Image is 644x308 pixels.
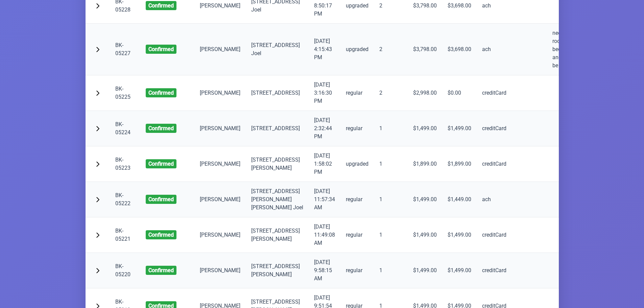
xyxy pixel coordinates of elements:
td: ach [477,24,512,75]
td: 2 [374,75,408,111]
td: [STREET_ADDRESS] [246,111,309,146]
a: BK-05223 [115,157,130,171]
td: [DATE] 3:16:30 PM [309,75,340,111]
td: [STREET_ADDRESS] [246,75,309,111]
a: BK-05225 [115,86,130,100]
td: [DATE] 11:57:34 AM [309,182,340,217]
td: 1 [374,182,408,217]
td: 1 [374,217,408,253]
td: $3,798.00 [408,24,442,75]
a: BK-05220 [115,263,130,278]
td: $1,499.00 [408,253,442,288]
td: $1,499.00 [442,217,477,253]
a: BK-05221 [115,228,130,242]
td: 2 [374,24,408,75]
td: [STREET_ADDRESS][PERSON_NAME] [246,253,309,288]
a: BK-05222 [115,192,130,207]
td: [PERSON_NAME] [194,75,246,111]
td: [STREET_ADDRESS][PERSON_NAME] [246,146,309,182]
td: [PERSON_NAME] [194,253,246,288]
td: creditCard [477,75,512,111]
td: creditCard [477,146,512,182]
td: [PERSON_NAME] [194,146,246,182]
span: confirmed [146,195,176,204]
td: $1,499.00 [442,253,477,288]
td: regular [340,253,374,288]
span: confirmed [146,45,176,54]
span: confirmed [146,266,176,275]
td: $1,899.00 [408,146,442,182]
span: confirmed [146,1,176,10]
span: confirmed [146,230,176,239]
td: $1,499.00 [442,111,477,146]
td: [PERSON_NAME] [194,111,246,146]
td: [DATE] 2:32:44 PM [309,111,340,146]
td: $1,899.00 [442,146,477,182]
td: creditCard [477,111,512,146]
a: BK-05224 [115,121,130,136]
td: [DATE] 4:15:43 PM [309,24,340,75]
td: regular [340,217,374,253]
td: [DATE] 11:49:08 AM [309,217,340,253]
td: [PERSON_NAME] [194,24,246,75]
td: regular [340,75,374,111]
td: creditCard [477,217,512,253]
td: [STREET_ADDRESS] [PERSON_NAME] [246,217,309,253]
td: [PERSON_NAME] [194,182,246,217]
td: $1,499.00 [408,217,442,253]
td: need a private room with just 2 beds if possible, and it should not be so far [547,24,598,75]
td: [DATE] 9:58:15 AM [309,253,340,288]
a: BK-05227 [115,42,130,56]
td: $0.00 [442,75,477,111]
td: [STREET_ADDRESS] Joel [246,24,309,75]
td: [PERSON_NAME] [194,217,246,253]
td: $2,998.00 [408,75,442,111]
td: $1,499.00 [408,111,442,146]
td: upgraded [340,146,374,182]
td: regular [340,182,374,217]
td: [STREET_ADDRESS][PERSON_NAME][PERSON_NAME] Joel [246,182,309,217]
td: upgraded [340,24,374,75]
td: 1 [374,111,408,146]
td: 1 [374,146,408,182]
td: ach [477,182,512,217]
td: $1,449.00 [442,182,477,217]
td: $1,499.00 [408,182,442,217]
td: [DATE] 1:58:02 PM [309,146,340,182]
span: confirmed [146,159,176,168]
span: confirmed [146,88,176,97]
td: creditCard [477,253,512,288]
td: 1 [374,253,408,288]
td: regular [340,111,374,146]
span: confirmed [146,124,176,133]
td: $3,698.00 [442,24,477,75]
